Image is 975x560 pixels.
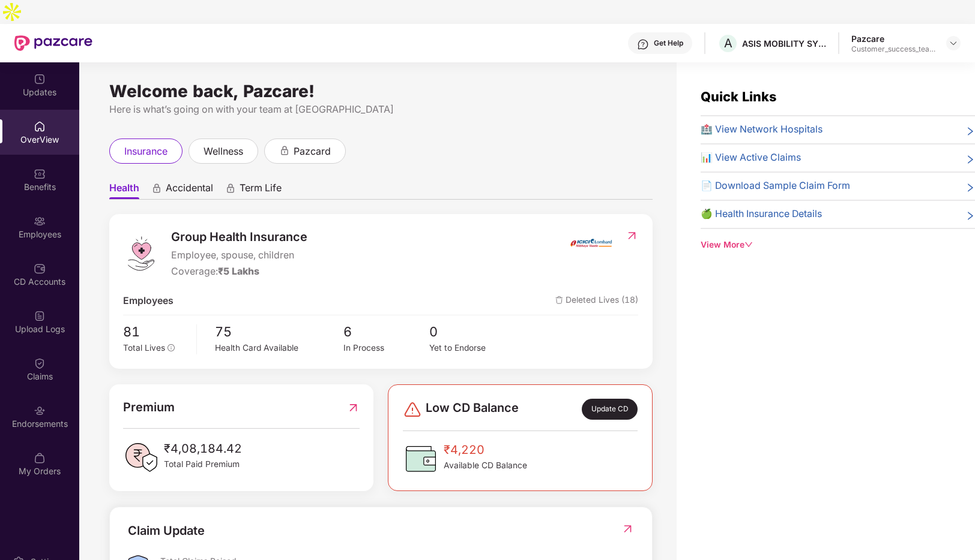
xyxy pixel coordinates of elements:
img: svg+xml;base64,PHN2ZyBpZD0iRGFuZ2VyLTMyeDMyIiB4bWxucz0iaHR0cDovL3d3dy53My5vcmcvMjAwMC9zdmciIHdpZH... [403,400,422,419]
img: svg+xml;base64,PHN2ZyBpZD0iRW5kb3JzZW1lbnRzIiB4bWxucz0iaHR0cDovL3d3dy53My5vcmcvMjAwMC9zdmciIHdpZH... [34,405,46,417]
span: down [744,240,753,249]
span: 🏥 View Network Hospitals [701,122,823,137]
span: Group Health Insurance [171,228,307,246]
div: Claim Update [128,522,205,540]
img: svg+xml;base64,PHN2ZyBpZD0iSG9tZSIgeG1sbnM9Imh0dHA6Ly93d3cudzMub3JnLzIwMDAvc3ZnIiB3aWR0aD0iMjAiIG... [34,121,46,133]
span: Available CD Balance [444,459,527,472]
img: insurerIcon [569,228,614,258]
span: Health [109,182,139,199]
span: pazcard [294,144,331,159]
div: animation [151,183,162,194]
span: right [965,125,975,137]
span: 75 [215,321,343,342]
span: Deleted Lives (18) [555,294,638,309]
span: right [965,153,975,165]
span: Premium [123,398,175,417]
div: In Process [343,342,429,355]
img: svg+xml;base64,PHN2ZyBpZD0iVXBsb2FkX0xvZ3MiIGRhdGEtbmFtZT0iVXBsb2FkIExvZ3MiIHhtbG5zPSJodHRwOi8vd3... [34,310,46,322]
div: animation [225,183,236,194]
span: ₹4,08,184.42 [164,439,242,458]
div: Welcome back, Pazcare! [109,86,653,96]
span: 📄 Download Sample Claim Form [701,179,850,194]
span: 📊 View Active Claims [701,150,801,165]
span: 0 [429,321,515,342]
img: svg+xml;base64,PHN2ZyBpZD0iSGVscC0zMngzMiIgeG1sbnM9Imh0dHA6Ly93d3cudzMub3JnLzIwMDAvc3ZnIiB3aWR0aD... [637,38,649,50]
img: deleteIcon [555,296,563,304]
div: Health Card Available [215,342,343,355]
div: Here is what’s going on with your team at [GEOGRAPHIC_DATA] [109,102,653,117]
img: CDBalanceIcon [403,441,439,477]
span: A [724,36,732,50]
span: Quick Links [701,89,776,104]
span: 6 [343,321,429,342]
img: PaidPremiumIcon [123,439,159,475]
img: svg+xml;base64,PHN2ZyBpZD0iTXlfT3JkZXJzIiBkYXRhLW5hbWU9Ik15IE9yZGVycyIgeG1sbnM9Imh0dHA6Ly93d3cudz... [34,452,46,464]
span: wellness [204,144,243,159]
div: Update CD [582,399,638,419]
span: right [965,181,975,194]
div: Customer_success_team_lead [851,44,935,54]
img: svg+xml;base64,PHN2ZyBpZD0iVXBkYXRlZCIgeG1sbnM9Imh0dHA6Ly93d3cudzMub3JnLzIwMDAvc3ZnIiB3aWR0aD0iMj... [34,73,46,85]
img: New Pazcare Logo [14,35,92,51]
span: Accidental [166,182,213,199]
span: insurance [124,144,168,159]
span: 81 [123,321,187,342]
div: Get Help [654,38,683,48]
span: info-circle [168,344,175,351]
img: svg+xml;base64,PHN2ZyBpZD0iQ0RfQWNjb3VudHMiIGRhdGEtbmFtZT0iQ0QgQWNjb3VudHMiIHhtbG5zPSJodHRwOi8vd3... [34,263,46,275]
div: View More [701,239,975,252]
span: 🍏 Health Insurance Details [701,207,822,222]
div: Coverage: [171,264,307,279]
img: logo [123,236,159,272]
span: Term Life [240,182,282,199]
div: animation [279,145,290,156]
span: ₹4,220 [444,441,527,459]
span: ₹5 Lakhs [218,266,259,277]
span: Total Paid Premium [164,458,242,471]
span: Employees [123,294,174,309]
span: right [965,209,975,222]
img: svg+xml;base64,PHN2ZyBpZD0iQ2xhaW0iIHhtbG5zPSJodHRwOi8vd3d3LnczLm9yZy8yMDAwL3N2ZyIgd2lkdGg9IjIwIi... [34,357,46,369]
div: ASIS MOBILITY SYSTEMS INDIA PRIVATE LIMITED [742,38,826,49]
img: svg+xml;base64,PHN2ZyBpZD0iRW1wbG95ZWVzIiB4bWxucz0iaHR0cDovL3d3dy53My5vcmcvMjAwMC9zdmciIHdpZHRoPS... [34,215,46,227]
img: RedirectIcon [621,523,634,535]
span: Employee, spouse, children [171,248,307,263]
img: svg+xml;base64,PHN2ZyBpZD0iRHJvcGRvd24tMzJ4MzIiIHhtbG5zPSJodHRwOi8vd3d3LnczLm9yZy8yMDAwL3N2ZyIgd2... [949,38,958,48]
img: RedirectIcon [347,398,360,417]
span: Low CD Balance [426,399,519,419]
div: Pazcare [851,33,935,44]
img: RedirectIcon [626,230,638,242]
span: Total Lives [123,343,165,353]
div: Yet to Endorse [429,342,515,355]
img: svg+xml;base64,PHN2ZyBpZD0iQmVuZWZpdHMiIHhtbG5zPSJodHRwOi8vd3d3LnczLm9yZy8yMDAwL3N2ZyIgd2lkdGg9Ij... [34,168,46,180]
